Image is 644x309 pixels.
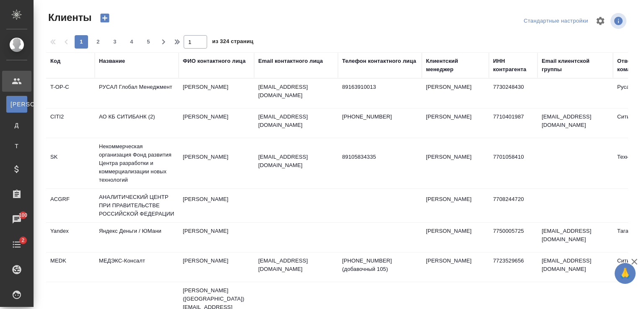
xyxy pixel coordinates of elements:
[46,149,95,178] td: SK
[538,252,613,282] td: [EMAIL_ADDRESS][DOMAIN_NAME]
[179,108,254,138] td: [PERSON_NAME]
[46,79,95,108] td: T-OP-C
[538,223,613,252] td: [EMAIL_ADDRESS][DOMAIN_NAME]
[108,35,122,49] button: 3
[538,108,613,138] td: [EMAIL_ADDRESS][DOMAIN_NAME]
[125,38,138,46] span: 4
[95,189,179,222] td: АНАЛИТИЧЕСКИЙ ЦЕНТР ПРИ ПРАВИТЕЛЬСТВЕ РОССИЙСКОЙ ФЕДЕРАЦИИ
[258,83,334,100] p: [EMAIL_ADDRESS][DOMAIN_NAME]
[10,100,23,108] span: [PERSON_NAME]
[91,35,105,49] button: 2
[258,257,334,273] p: [EMAIL_ADDRESS][DOMAIN_NAME]
[46,11,91,24] span: Клиенты
[489,149,538,178] td: 7701058410
[342,83,418,91] p: 89163910013
[615,263,636,284] button: 🙏
[179,223,254,252] td: [PERSON_NAME]
[179,149,254,178] td: [PERSON_NAME]
[590,11,610,31] span: Настроить таблицу
[489,252,538,282] td: 7723529656
[179,252,254,282] td: [PERSON_NAME]
[95,252,179,282] td: МЕДЭКС-Консалт
[108,38,122,46] span: 3
[618,265,632,282] span: 🙏
[422,79,489,108] td: [PERSON_NAME]
[422,223,489,252] td: [PERSON_NAME]
[2,209,31,230] a: 100
[95,79,179,108] td: РУСАЛ Глобал Менеджмент
[91,38,105,46] span: 2
[46,108,95,138] td: CITI2
[10,121,23,129] span: Д
[10,142,23,150] span: Т
[2,234,31,255] a: 2
[95,138,179,188] td: Некоммерческая организация Фонд развития Центра разработки и коммерциализации новых технологий
[212,36,253,49] span: из 324 страниц
[6,138,27,154] a: Т
[422,252,489,282] td: [PERSON_NAME]
[489,191,538,220] td: 7708244720
[6,96,27,113] a: [PERSON_NAME]
[258,113,334,129] p: [EMAIL_ADDRESS][DOMAIN_NAME]
[489,79,538,108] td: 7730248430
[50,57,60,65] div: Код
[46,252,95,282] td: MEDK
[179,191,254,220] td: [PERSON_NAME]
[142,35,155,49] button: 5
[342,153,418,161] p: 89105834335
[95,108,179,138] td: АО КБ СИТИБАНК (2)
[342,113,418,121] p: [PHONE_NUMBER]
[46,223,95,252] td: Yandex
[6,117,27,134] a: Д
[125,35,138,49] button: 4
[342,257,418,273] p: [PHONE_NUMBER] (добавочный 105)
[16,236,29,245] span: 2
[522,15,590,28] div: split button
[489,223,538,252] td: 7750005725
[422,108,489,138] td: [PERSON_NAME]
[258,153,334,170] p: [EMAIL_ADDRESS][DOMAIN_NAME]
[14,211,33,219] span: 100
[342,57,416,65] div: Телефон контактного лица
[489,108,538,138] td: 7710401987
[610,13,628,29] span: Посмотреть информацию
[95,223,179,252] td: Яндекс Деньги / ЮМани
[46,191,95,220] td: ACGRF
[422,149,489,178] td: [PERSON_NAME]
[258,57,323,65] div: Email контактного лица
[142,38,155,46] span: 5
[99,57,125,65] div: Название
[493,57,533,74] div: ИНН контрагента
[183,57,246,65] div: ФИО контактного лица
[542,57,609,74] div: Email клиентской группы
[95,11,115,25] button: Создать
[422,191,489,220] td: [PERSON_NAME]
[426,57,485,74] div: Клиентский менеджер
[179,79,254,108] td: [PERSON_NAME]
